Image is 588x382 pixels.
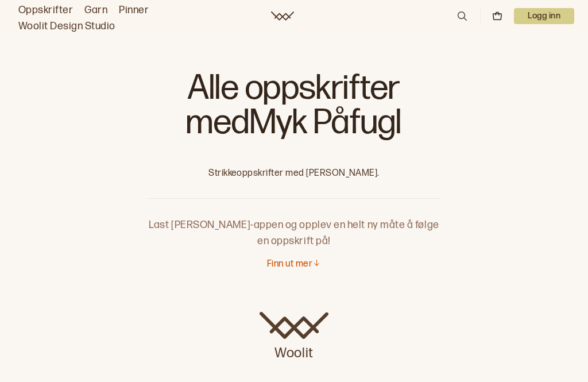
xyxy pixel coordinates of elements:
[271,11,294,21] a: Woolit
[147,168,441,180] p: Strikkeoppskrifter med [PERSON_NAME].
[260,312,328,339] img: Woolit
[119,2,149,18] a: Pinner
[147,69,441,149] h1: Alle oppskrifter med Myk Påfugl
[147,199,441,249] p: Last [PERSON_NAME]-appen og opplev en helt ny måte å følge en oppskrift på!
[18,2,73,18] a: Oppskrifter
[260,339,328,362] p: Woolit
[84,2,107,18] a: Garn
[514,8,574,24] button: User dropdown
[260,312,328,362] a: Woolit
[18,18,115,34] a: Woolit Design Studio
[514,8,574,24] p: Logg inn
[267,258,312,271] p: Finn ut mer
[267,258,321,271] button: Finn ut mer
